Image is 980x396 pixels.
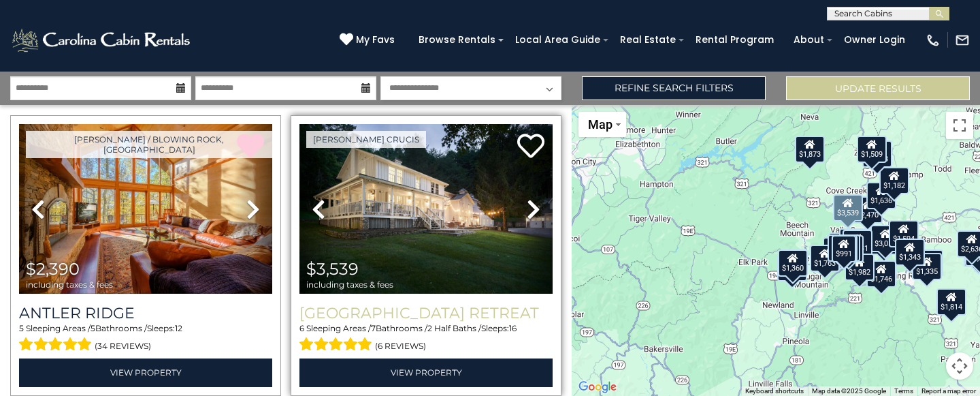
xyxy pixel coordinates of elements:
[787,29,831,50] a: About
[879,166,909,194] div: $1,182
[19,124,272,294] img: thumbnail_163267178.jpeg
[582,76,766,100] a: Refine Search Filters
[299,322,553,355] div: Sleeping Areas / Bathrooms / Sleeps:
[889,220,919,247] div: $1,594
[837,29,912,50] a: Owner Login
[912,253,942,280] div: $1,335
[921,387,976,395] a: Report a map error
[340,33,398,48] a: My Favs
[306,131,426,148] a: [PERSON_NAME] Crucis
[946,112,973,139] button: Toggle fullscreen view
[870,224,900,252] div: $3,057
[777,254,807,281] div: $1,832
[175,323,182,333] span: 12
[575,378,620,396] a: Open this area in Google Maps (opens a new window)
[845,254,875,281] div: $1,982
[926,33,941,48] img: phone-regular-white.png
[613,29,683,50] a: Real Estate
[509,323,517,333] span: 16
[832,234,856,262] div: $991
[19,359,272,386] a: View Property
[10,27,194,54] img: White-1-2.png
[299,304,553,322] h3: Valley Farmhouse Retreat
[588,117,612,132] span: Map
[866,181,896,209] div: $1,636
[356,33,395,47] span: My Favs
[412,29,502,50] a: Browse Rentals
[26,131,272,158] a: [PERSON_NAME] / Blowing Rock, [GEOGRAPHIC_DATA]
[19,322,272,355] div: Sleeping Areas / Bathrooms / Sleeps:
[866,260,896,288] div: $1,746
[894,387,913,395] a: Terms (opens in new tab)
[689,29,781,50] a: Rental Program
[26,280,113,289] span: including taxes & fees
[517,132,544,162] a: Add to favorites
[936,288,966,315] div: $1,814
[26,259,80,279] span: $2,390
[375,337,426,355] span: (6 reviews)
[371,323,376,333] span: 7
[869,228,899,255] div: $2,390
[427,323,481,333] span: 2 Half Baths /
[955,33,970,48] img: mail-regular-white.png
[828,234,857,261] div: $1,256
[306,280,393,289] span: including taxes & fees
[778,249,808,277] div: $1,360
[299,124,553,294] img: thumbnail_166977895.jpeg
[299,323,304,333] span: 6
[839,228,869,255] div: $2,258
[862,140,892,167] div: $1,203
[508,29,607,50] a: Local Area Guide
[946,352,973,380] button: Map camera controls
[833,194,863,222] div: $3,539
[91,323,95,333] span: 5
[95,337,151,355] span: (34 reviews)
[19,323,24,333] span: 5
[575,378,620,396] img: Google
[812,387,886,395] span: Map data ©2025 Google
[299,359,553,386] a: View Property
[795,135,825,162] div: $1,873
[745,386,804,396] button: Keyboard shortcuts
[299,304,553,322] a: [GEOGRAPHIC_DATA] Retreat
[913,249,943,276] div: $2,236
[810,244,840,271] div: $1,763
[853,196,883,224] div: $2,470
[578,112,626,137] button: Change map style
[843,229,872,256] div: $1,231
[857,136,887,163] div: $1,509
[895,239,925,266] div: $1,343
[19,304,272,322] a: Antler Ridge
[786,76,970,100] button: Update Results
[306,259,359,279] span: $3,539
